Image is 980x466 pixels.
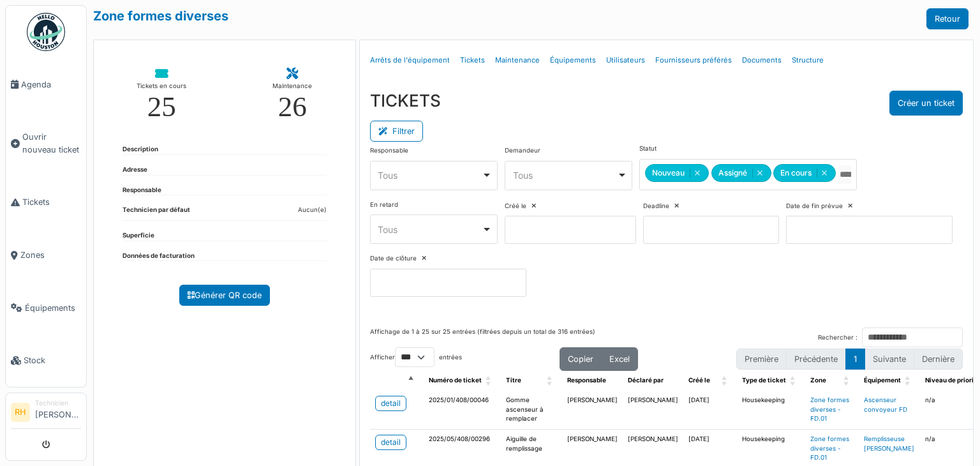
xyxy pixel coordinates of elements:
a: Arrêts de l'équipement [365,45,455,75]
td: [PERSON_NAME] [623,391,683,430]
label: Date de clôture [370,254,417,264]
h3: TICKETS [370,91,441,110]
span: Numéro de ticket [429,377,482,384]
li: [PERSON_NAME] [35,398,81,426]
span: Zones [20,249,81,261]
a: Maintenance 26 [262,58,323,132]
dt: Adresse [122,165,147,175]
span: Ouvrir nouveau ticket [22,131,81,155]
span: Créé le [688,377,710,384]
div: Technicien [35,398,81,408]
label: Date de fin prévue [786,202,843,211]
a: Zone formes diverses [93,8,228,24]
div: 26 [278,93,307,121]
button: Remove item: 'ongoing' [817,169,831,177]
span: Numéro de ticket: Activate to sort [486,371,493,391]
span: Excel [609,354,630,364]
a: RH Technicien[PERSON_NAME] [11,398,81,429]
span: Stock [24,354,81,366]
dt: Description [122,145,158,154]
a: Tickets [6,176,86,229]
a: Tickets en cours 25 [126,58,197,132]
a: Zone formes diverses - FD.01 [810,435,849,461]
a: Stock [6,334,86,387]
span: Créé le: Activate to sort [722,371,729,391]
a: Tickets [455,45,490,75]
span: Déclaré par [628,377,664,384]
span: Équipement: Activate to sort [905,371,912,391]
a: detail [375,435,406,450]
span: Type de ticket [742,377,786,384]
div: Assigné [711,164,771,182]
label: Demandeur [505,146,540,156]
div: Maintenance [272,80,312,93]
td: Gomme ascenseur à remplacer [501,391,562,430]
a: Retour [926,8,969,29]
span: Responsable [567,377,606,384]
a: Générer QR code [179,285,270,306]
a: Fournisseurs préférés [650,45,737,75]
span: Titre: Activate to sort [547,371,554,391]
span: Copier [568,354,593,364]
img: Badge_color-CXgf-gQk.svg [27,13,65,51]
button: Créer un ticket [889,91,963,116]
div: Tous [378,223,482,236]
a: Documents [737,45,787,75]
span: Agenda [21,79,81,91]
dt: Responsable [122,186,161,195]
nav: pagination [736,349,963,370]
div: detail [381,398,401,409]
label: Créé le [505,202,526,211]
div: Affichage de 1 à 25 sur 25 entrées (filtrées depuis un total de 316 entrées) [370,327,595,347]
td: 2025/01/408/00046 [424,391,501,430]
td: [PERSON_NAME] [562,391,623,430]
a: Agenda [6,58,86,111]
dt: Technicien par défaut [122,206,190,220]
span: Type de ticket: Activate to sort [790,371,798,391]
a: detail [375,396,406,411]
a: Maintenance [490,45,545,75]
span: Niveau de priorité [925,377,980,384]
td: Housekeeping [737,391,805,430]
button: Copier [560,347,602,371]
button: Remove item: 'new' [690,169,704,177]
span: Équipement [864,377,901,384]
div: Tous [378,169,482,182]
label: Statut [639,144,657,154]
label: En retard [370,200,398,210]
div: 25 [147,93,176,121]
div: En cours [773,164,836,182]
button: Remove item: 'assigned' [752,169,767,177]
dt: Données de facturation [122,252,195,261]
a: Zones [6,229,86,282]
span: Titre [506,377,521,384]
a: Équipements [6,282,86,334]
label: Responsable [370,146,408,156]
a: Ascenseur convoyeur FD [864,396,907,413]
button: Filtrer [370,121,423,142]
div: Tous [513,169,617,182]
span: Équipements [25,302,81,314]
a: Structure [787,45,829,75]
a: Utilisateurs [601,45,650,75]
span: Zone [810,377,826,384]
a: Ouvrir nouveau ticket [6,111,86,176]
button: 1 [845,349,865,370]
span: Zone: Activate to sort [843,371,851,391]
a: Équipements [545,45,601,75]
dd: Aucun(e) [298,206,327,215]
dt: Superficie [122,231,154,241]
label: Rechercher : [818,333,857,343]
label: Deadline [643,202,669,211]
div: Nouveau [645,164,709,182]
button: Excel [601,347,638,371]
label: Afficher entrées [370,347,462,367]
div: detail [381,437,401,448]
a: Remplisseuse [PERSON_NAME] [864,435,914,452]
div: Tickets en cours [137,80,186,93]
input: Tous [838,165,851,184]
span: Tickets [22,196,81,208]
select: Afficherentrées [395,347,434,367]
a: Zone formes diverses - FD.01 [810,396,849,422]
td: [DATE] [683,391,737,430]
